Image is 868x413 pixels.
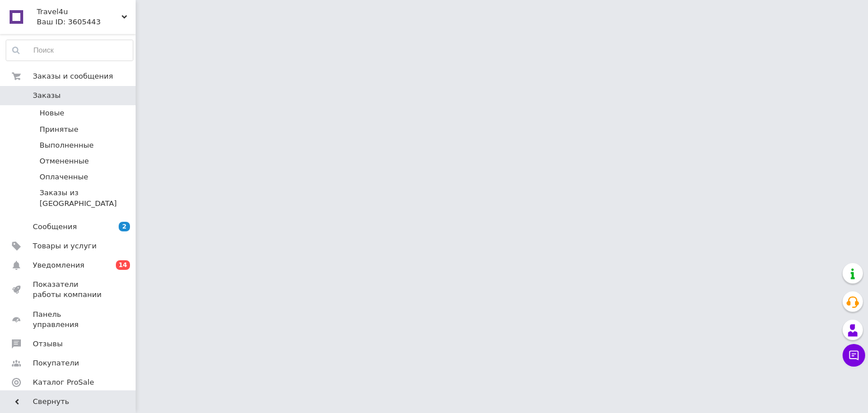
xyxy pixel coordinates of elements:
span: Заказы и сообщения [33,71,113,81]
span: Принятые [40,124,79,135]
input: Поиск [6,40,133,61]
span: Отмененные [40,156,89,166]
span: Панель управления [33,309,105,330]
span: 2 [119,222,130,231]
span: Отзывы [33,339,63,349]
span: Travel4u [37,7,121,17]
span: Заказы из [GEOGRAPHIC_DATA] [40,188,132,208]
span: Уведомления [33,260,84,270]
span: Показатели работы компании [33,279,105,300]
span: Каталог ProSale [33,377,94,388]
span: Оплаченные [40,172,88,182]
span: Покупатели [33,358,79,368]
span: Заказы [33,91,60,101]
span: Выполненные [40,140,94,150]
span: Сообщения [33,222,77,232]
button: Чат с покупателем [843,344,865,367]
span: Новые [40,108,64,118]
div: Ваш ID: 3605443 [37,17,136,27]
span: Товары и услуги [33,241,97,251]
span: 14 [116,260,130,270]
